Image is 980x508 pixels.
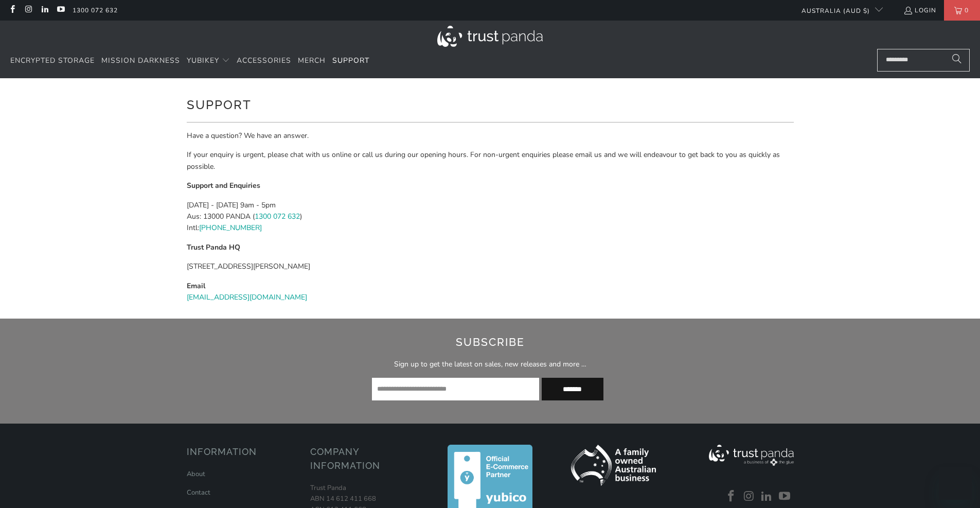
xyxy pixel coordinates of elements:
[298,49,326,73] a: Merch
[187,149,794,172] p: If your enquiry is urgent, please chat with us online or call us during our opening hours. For no...
[187,94,794,114] h1: Support
[187,469,205,479] a: About
[298,56,326,65] span: Merch
[777,490,793,503] a: Trust Panda Australia on YouTube
[199,359,781,370] p: Sign up to get the latest on sales, new releases and more …
[10,49,369,73] nav: Translation missing: en.navigation.header.main_nav
[187,49,230,73] summary: YubiKey
[10,49,95,73] a: Encrypted Storage
[8,6,16,14] a: Trust Panda Australia on Facebook
[10,56,95,65] span: Encrypted Storage
[56,6,65,14] a: Trust Panda Australia on YouTube
[759,490,775,503] a: Trust Panda Australia on LinkedIn
[187,130,794,142] p: Have a question? We have an answer.
[877,49,970,72] input: Search...
[24,6,32,14] a: Trust Panda Australia on Instagram
[40,6,49,14] a: Trust Panda Australia on LinkedIn
[199,223,262,233] a: [PHONE_NUMBER]
[187,242,240,252] strong: Trust Panda HQ
[944,49,970,72] button: Search
[237,56,291,65] span: Accessories
[332,56,369,65] span: Support
[255,212,300,221] a: 1300 072 632
[437,26,543,47] img: Trust Panda Australia
[187,181,260,190] strong: Support and Enquiries
[903,5,936,16] a: Login
[939,467,972,500] iframe: Button to launch messaging window
[724,490,739,503] a: Trust Panda Australia on Facebook
[187,292,307,302] a: [EMAIL_ADDRESS][DOMAIN_NAME]
[187,281,205,291] strong: Email
[73,5,118,16] a: 1300 072 632
[199,334,781,351] h2: Subscribe
[187,261,794,272] p: [STREET_ADDRESS][PERSON_NAME]
[187,56,219,65] span: YubiKey
[237,49,291,73] a: Accessories
[741,490,757,503] a: Trust Panda Australia on Instagram
[187,200,794,234] p: [DATE] - [DATE] 9am - 5pm Aus: 13000 PANDA ( ) Intl:
[101,56,180,65] span: Mission Darkness
[101,49,180,73] a: Mission Darkness
[187,488,210,497] a: Contact
[332,49,369,73] a: Support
